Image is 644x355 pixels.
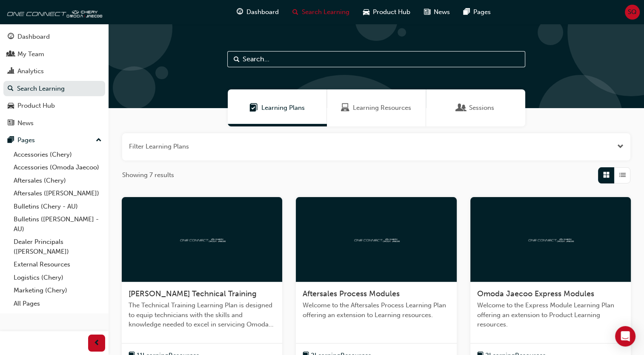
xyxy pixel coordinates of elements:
[10,213,105,235] a: Bulletins ([PERSON_NAME] - AU)
[527,235,574,243] img: oneconnect
[477,301,624,329] span: Welcome to the Express Module Learning Plan offering an extension to Product Learning resources.
[8,137,14,144] span: pages-icon
[457,3,498,21] a: pages-iconPages
[227,51,525,67] input: Search...
[3,98,105,114] a: Product Hub
[292,7,298,17] span: search-icon
[603,170,610,180] span: Grid
[228,89,327,126] a: Learning PlansLearning Plans
[10,235,105,258] a: Dealer Principals ([PERSON_NAME])
[3,115,105,131] a: News
[249,103,258,113] span: Learning Plans
[10,258,105,271] a: External Resources
[10,187,105,200] a: Aftersales ([PERSON_NAME])
[17,135,35,145] div: Pages
[417,3,457,21] a: news-iconNews
[3,29,105,45] a: Dashboard
[619,170,626,180] span: List
[10,148,105,161] a: Accessories (Chery)
[246,7,279,17] span: Dashboard
[615,326,635,346] div: Open Intercom Messenger
[234,54,240,64] span: Search
[96,135,102,146] span: up-icon
[3,63,105,79] a: Analytics
[356,3,417,21] a: car-iconProduct Hub
[230,3,286,21] a: guage-iconDashboard
[8,33,14,41] span: guage-icon
[17,32,50,42] div: Dashboard
[426,89,525,126] a: SessionsSessions
[8,102,14,110] span: car-icon
[617,142,624,152] button: Open the filter
[8,68,14,75] span: chart-icon
[353,235,400,243] img: oneconnect
[3,132,105,148] button: Pages
[17,101,55,111] div: Product Hub
[94,338,100,349] span: prev-icon
[457,103,466,113] span: Sessions
[286,3,356,21] a: search-iconSearch Learning
[341,103,349,113] span: Learning Resources
[10,284,105,297] a: Marketing (Chery)
[8,85,14,93] span: search-icon
[179,235,226,243] img: oneconnect
[303,301,449,320] span: Welcome to the Aftersales Process Learning Plan offering an extension to Learning resources.
[17,118,34,128] div: News
[10,271,105,284] a: Logistics (Chery)
[122,170,174,180] span: Showing 7 results
[363,7,369,17] span: car-icon
[8,120,14,127] span: news-icon
[628,7,637,17] span: SQ
[10,161,105,174] a: Accessories (Omoda Jaecoo)
[353,103,411,113] span: Learning Resources
[302,7,349,17] span: Search Learning
[4,3,102,20] img: oneconnect
[434,7,450,17] span: News
[10,174,105,187] a: Aftersales (Chery)
[303,289,400,298] span: Aftersales Process Modules
[8,51,14,58] span: people-icon
[3,81,105,97] a: Search Learning
[3,27,105,132] button: DashboardMy TeamAnalyticsSearch LearningProduct HubNews
[129,301,275,329] span: The Technical Training Learning Plan is designed to equip technicians with the skills and knowled...
[237,7,243,17] span: guage-icon
[327,89,426,126] a: Learning ResourcesLearning Resources
[625,5,640,20] button: SQ
[129,289,257,298] span: [PERSON_NAME] Technical Training
[3,46,105,62] a: My Team
[10,297,105,310] a: All Pages
[424,7,430,17] span: news-icon
[464,7,470,17] span: pages-icon
[261,103,305,113] span: Learning Plans
[373,7,410,17] span: Product Hub
[473,7,491,17] span: Pages
[10,200,105,213] a: Bulletins (Chery - AU)
[17,49,44,59] div: My Team
[477,289,594,298] span: Omoda Jaecoo Express Modules
[17,66,44,76] div: Analytics
[469,103,494,113] span: Sessions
